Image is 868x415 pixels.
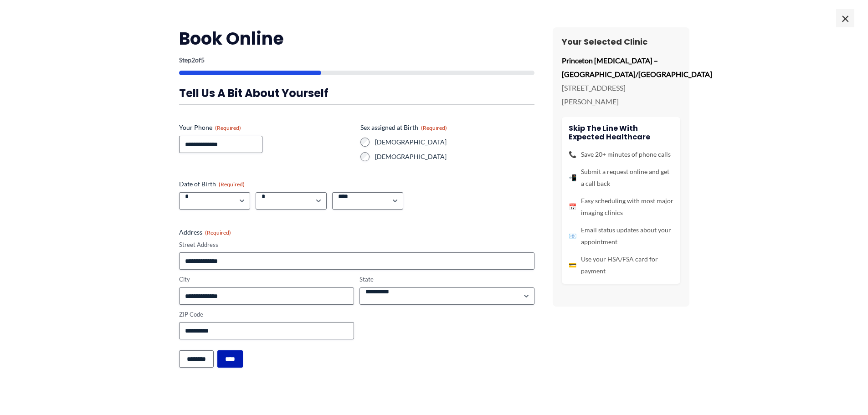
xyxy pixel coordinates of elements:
li: Submit a request online and get a call back [569,166,673,190]
span: × [836,9,854,27]
label: [DEMOGRAPHIC_DATA] [375,152,534,161]
label: Your Phone [179,123,353,132]
p: Princeton [MEDICAL_DATA] – [GEOGRAPHIC_DATA]/[GEOGRAPHIC_DATA] [562,54,680,81]
span: 📲 [569,172,576,184]
label: ZIP Code [179,310,354,319]
li: Save 20+ minutes of phone calls [569,149,673,160]
h2: Book Online [179,27,534,50]
legend: Date of Birth [179,179,245,189]
li: Email status updates about your appointment [569,224,673,248]
h4: Skip the line with Expected Healthcare [569,124,673,141]
label: State [360,275,534,284]
span: 5 [201,56,205,64]
label: City [179,275,354,284]
span: (Required) [205,229,231,236]
li: Use your HSA/FSA card for payment [569,253,673,277]
span: (Required) [421,124,447,131]
label: Street Address [179,241,534,249]
li: Easy scheduling with most major imaging clinics [569,195,673,219]
span: 💳 [569,259,576,271]
p: [STREET_ADDRESS][PERSON_NAME] [562,81,680,108]
span: (Required) [215,124,241,131]
span: (Required) [219,181,245,188]
p: Step of [179,57,534,63]
label: [DEMOGRAPHIC_DATA] [375,138,534,147]
span: 📅 [569,201,576,213]
span: 2 [191,56,195,64]
legend: Sex assigned at Birth [360,123,447,132]
span: 📧 [569,230,576,242]
legend: Address [179,228,231,237]
h3: Your Selected Clinic [562,36,680,47]
span: 📞 [569,149,576,160]
h3: Tell us a bit about yourself [179,86,534,100]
